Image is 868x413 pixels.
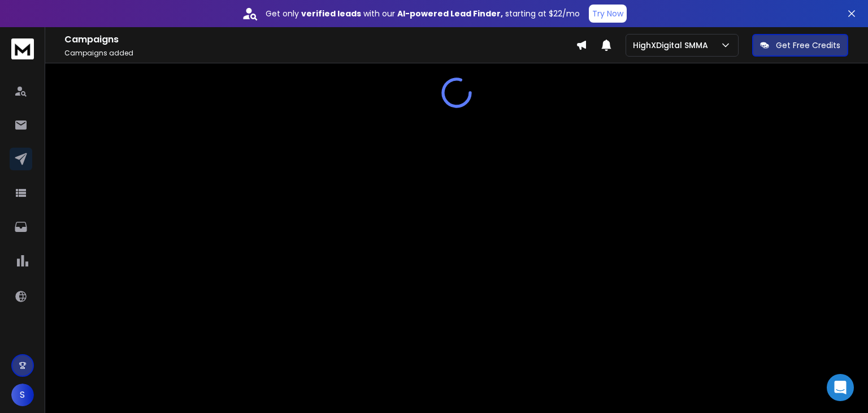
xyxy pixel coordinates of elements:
[11,384,34,406] button: S
[397,8,503,19] strong: AI-powered Lead Finder,
[301,8,361,19] strong: verified leads
[266,8,580,19] p: Get only with our starting at $22/mo
[589,5,627,23] button: Try Now
[592,8,623,19] p: Try Now
[633,40,713,51] p: HighXDigital SMMA
[11,38,34,59] img: logo
[64,49,576,58] p: Campaigns added
[827,374,854,401] div: Open Intercom Messenger
[776,40,840,51] p: Get Free Credits
[64,33,576,46] h1: Campaigns
[752,34,848,57] button: Get Free Credits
